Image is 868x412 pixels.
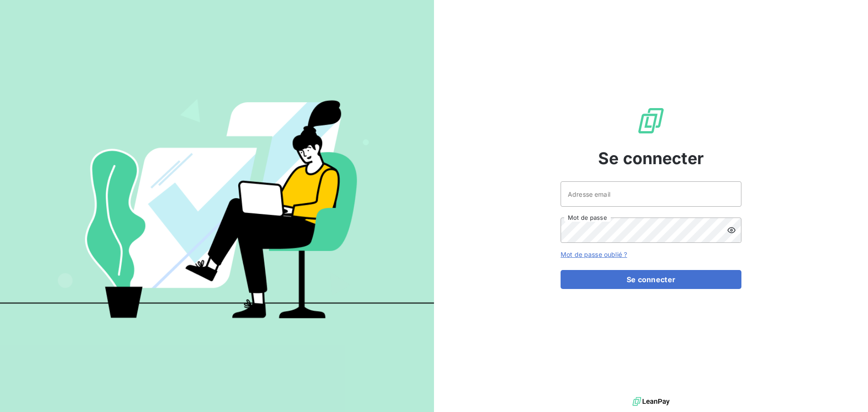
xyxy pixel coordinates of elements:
button: Se connecter [561,270,741,289]
img: Logo LeanPay [637,106,665,135]
input: placeholder [561,181,741,207]
span: Se connecter [598,146,704,170]
img: logo [632,395,670,408]
a: Mot de passe oublié ? [561,251,627,258]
